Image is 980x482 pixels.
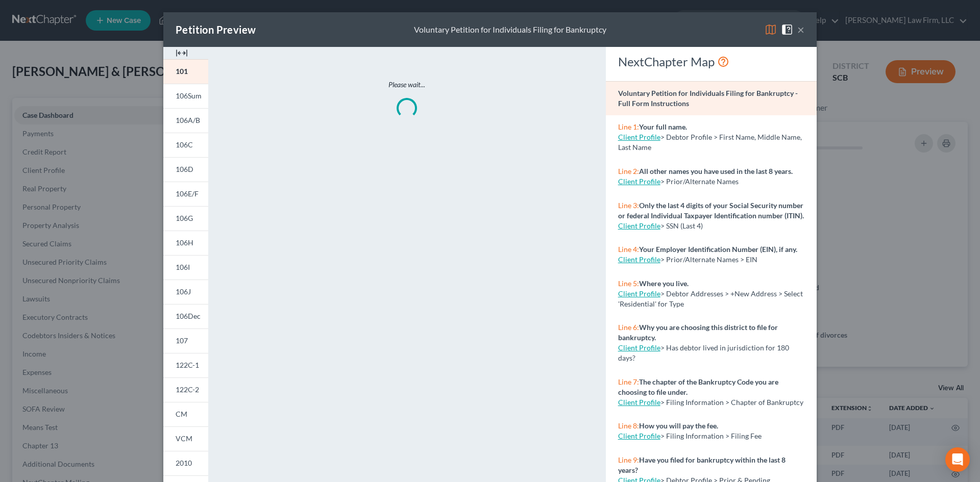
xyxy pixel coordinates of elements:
[618,343,789,362] span: > Has debtor lived in jurisdiction for 180 days?
[618,432,660,440] a: Client Profile
[176,336,188,345] span: 107
[618,177,660,186] a: Client Profile
[618,279,639,288] span: Line 5:
[618,133,802,151] span: > Debtor Profile > First Name, Middle Name, Last Name
[176,410,187,418] span: CM
[163,353,208,377] a: 122C-1
[163,377,208,402] a: 122C-2
[618,455,639,464] span: Line 9:
[163,304,208,328] a: 106Dec
[618,455,786,474] strong: Have you filed for bankruptcy within the last 8 years?
[163,402,208,426] a: CM
[176,361,199,369] span: 122C-1
[176,140,193,149] span: 106C
[618,323,778,342] strong: Why you are choosing this district to file for bankruptcy.
[163,108,208,133] a: 106A/B
[660,255,757,264] span: > Prior/Alternate Names > EIN
[618,377,778,396] strong: The chapter of the Bankruptcy Code you are choosing to file under.
[163,231,208,255] a: 106H
[639,245,797,253] strong: Your Employer Identification Number (EIN), if any.
[618,167,639,175] span: Line 2:
[176,165,193,173] span: 106D
[163,426,208,451] a: VCM
[660,177,739,186] span: > Prior/Alternate Names
[618,323,639,332] span: Line 6:
[618,421,639,430] span: Line 8:
[163,280,208,304] a: 106J
[660,221,703,230] span: > SSN (Last 4)
[176,189,199,198] span: 106E/F
[618,289,803,308] span: > Debtor Addresses > +New Address > Select 'Residential' for Type
[176,263,190,271] span: 106I
[618,343,660,352] a: Client Profile
[618,255,660,264] a: Client Profile
[176,22,256,37] div: Petition Preview
[163,182,208,206] a: 106E/F
[163,133,208,157] a: 106C
[163,255,208,280] a: 106I
[163,59,208,84] a: 101
[176,385,199,394] span: 122C-2
[639,122,687,131] strong: Your full name.
[660,398,803,407] span: > Filing Information > Chapter of Bankruptcy
[163,157,208,182] a: 106D
[618,377,639,386] span: Line 7:
[660,432,762,440] span: > Filing Information > Filing Fee
[176,238,193,247] span: 106H
[176,287,191,296] span: 106J
[176,214,193,222] span: 106G
[618,122,639,131] span: Line 1:
[618,398,660,407] a: Client Profile
[176,91,202,100] span: 106Sum
[945,447,970,472] div: Open Intercom Messenger
[414,24,606,36] div: Voluntary Petition for Individuals Filing for Bankruptcy
[618,89,798,108] strong: Voluntary Petition for Individuals Filing for Bankruptcy - Full Form Instructions
[176,116,200,124] span: 106A/B
[618,221,660,230] a: Client Profile
[163,451,208,475] a: 2010
[618,245,639,253] span: Line 4:
[176,67,188,75] span: 101
[639,421,718,430] strong: How you will pay the fee.
[163,84,208,108] a: 106Sum
[618,201,639,210] span: Line 3:
[176,459,192,467] span: 2010
[618,289,660,298] a: Client Profile
[781,23,793,36] img: help-close-5ba153eb36485ed6c1ea00a893f15db1cb9b99d6cae46e1a8edb6c62d00a1a76.svg
[639,167,793,175] strong: All other names you have used in the last 8 years.
[618,201,804,220] strong: Only the last 4 digits of your Social Security number or federal Individual Taxpayer Identificati...
[163,328,208,353] a: 107
[176,47,188,59] img: expand-e0f6d898513216a626fdd78e52531dac95497ffd26381d4c15ee2fc46db09dca.svg
[176,312,201,320] span: 106Dec
[765,23,777,36] img: map-eea8200ae884c6f1103ae1953ef3d486a96c86aabb227e865a55264e3737af1f.svg
[251,80,562,90] p: Please wait...
[618,54,804,70] div: NextChapter Map
[797,23,804,36] button: ×
[639,279,689,288] strong: Where you live.
[163,206,208,231] a: 106G
[618,133,660,141] a: Client Profile
[176,434,192,443] span: VCM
